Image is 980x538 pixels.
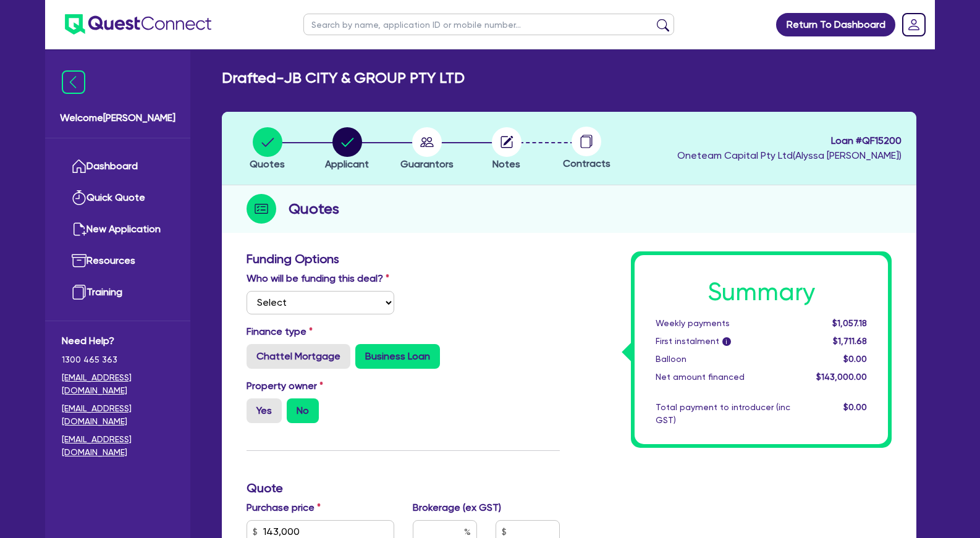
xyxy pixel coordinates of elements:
[62,70,85,94] img: icon-menu-close
[62,353,174,366] span: 1300 465 363
[722,337,731,346] span: i
[62,277,174,308] a: Training
[413,500,501,515] label: Brokerage (ex GST)
[816,372,867,382] span: $143,000.00
[491,127,522,172] button: Notes
[247,344,350,369] label: Chattel Mortgage
[72,222,87,237] img: new-application
[492,158,520,170] span: Notes
[247,324,313,339] label: Finance type
[898,9,930,41] a: Dropdown toggle
[776,13,895,36] a: Return To Dashboard
[303,14,674,35] input: Search by name, application ID or mobile number...
[400,158,454,170] span: Guarantors
[833,336,867,346] span: $1,711.68
[677,133,902,148] span: Loan # QF15200
[247,194,276,224] img: step-icon
[324,127,370,172] button: Applicant
[400,127,454,172] button: Guarantors
[72,190,87,205] img: quick-quote
[646,371,800,384] div: Net amount financed
[249,127,285,172] button: Quotes
[656,277,867,307] h1: Summary
[646,353,800,366] div: Balloon
[832,318,867,328] span: $1,057.18
[247,379,323,393] label: Property owner
[247,500,321,515] label: Purchase price
[72,253,87,268] img: resources
[62,214,174,245] a: New Application
[677,149,902,161] span: Oneteam Capital Pty Ltd ( Alyssa [PERSON_NAME] )
[646,335,800,348] div: First instalment
[222,69,465,87] h2: Drafted - JB CITY & GROUP PTY LTD
[287,398,319,423] label: No
[62,433,174,459] a: [EMAIL_ADDRESS][DOMAIN_NAME]
[250,158,285,170] span: Quotes
[62,182,174,214] a: Quick Quote
[62,334,174,348] span: Need Help?
[646,317,800,330] div: Weekly payments
[247,251,560,266] h3: Funding Options
[355,344,440,369] label: Business Loan
[247,481,560,495] h3: Quote
[62,245,174,277] a: Resources
[62,402,174,428] a: [EMAIL_ADDRESS][DOMAIN_NAME]
[646,401,800,427] div: Total payment to introducer (inc GST)
[325,158,369,170] span: Applicant
[843,354,867,364] span: $0.00
[289,198,339,220] h2: Quotes
[62,151,174,182] a: Dashboard
[65,14,211,35] img: quest-connect-logo-blue
[843,402,867,412] span: $0.00
[247,398,282,423] label: Yes
[563,158,610,169] span: Contracts
[62,371,174,397] a: [EMAIL_ADDRESS][DOMAIN_NAME]
[247,271,389,286] label: Who will be funding this deal?
[72,285,87,300] img: training
[60,111,175,125] span: Welcome [PERSON_NAME]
